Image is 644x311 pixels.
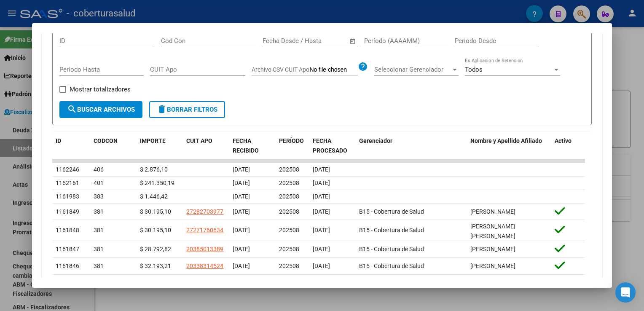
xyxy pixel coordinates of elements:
[279,166,299,173] span: 202508
[555,137,572,144] span: Activo
[279,227,299,233] span: 202508
[56,263,79,269] span: 1161846
[186,227,223,233] span: 27271760634
[90,132,120,160] datatable-header-cell: CODCON
[279,246,299,252] span: 202508
[94,166,104,173] span: 406
[470,137,542,144] span: Nombre y Apellido Afiliado
[233,263,250,269] span: [DATE]
[309,132,356,160] datatable-header-cell: FECHA PROCESADO
[67,106,135,113] span: Buscar Archivos
[56,246,79,252] span: 1161847
[157,104,167,114] mat-icon: delete
[229,132,276,160] datatable-header-cell: FECHA RECIBIDO
[52,132,90,160] datatable-header-cell: ID
[56,208,79,215] span: 1161849
[183,132,229,160] datatable-header-cell: CUIT APO
[140,208,171,215] span: $ 30.195,10
[56,166,79,173] span: 1162246
[59,101,142,118] button: Buscar Archivos
[358,62,368,72] mat-icon: help
[551,132,585,160] datatable-header-cell: Activo
[309,66,358,74] input: Archivo CSV CUIT Apo
[313,180,330,186] span: [DATE]
[140,227,171,233] span: $ 30.195,10
[94,193,104,200] span: 383
[233,193,250,200] span: [DATE]
[140,193,168,200] span: $ 1.446,42
[70,84,131,94] span: Mostrar totalizadores
[94,263,104,269] span: 381
[359,137,392,144] span: Gerenciador
[56,227,79,233] span: 1161848
[348,36,357,46] button: Open calendar
[56,180,79,186] span: 1162161
[313,193,330,200] span: [DATE]
[374,66,451,73] span: Seleccionar Gerenciador
[359,227,424,233] span: B15 - Cobertura de Salud
[359,246,424,252] span: B15 - Cobertura de Salud
[465,66,483,73] span: Todos
[470,263,515,269] span: [PERSON_NAME]
[140,180,174,186] span: $ 241.350,19
[470,208,515,215] span: [PERSON_NAME]
[140,137,166,144] span: IMPORTE
[140,166,168,173] span: $ 2.876,10
[279,263,299,269] span: 202508
[233,246,250,252] span: [DATE]
[356,132,467,160] datatable-header-cell: Gerenciador
[233,227,250,233] span: [DATE]
[313,246,330,252] span: [DATE]
[233,208,250,215] span: [DATE]
[56,193,79,200] span: 1161983
[313,208,330,215] span: [DATE]
[313,263,330,269] span: [DATE]
[467,132,551,160] datatable-header-cell: Nombre y Apellido Afiliado
[137,132,183,160] datatable-header-cell: IMPORTE
[359,263,424,269] span: B15 - Cobertura de Salud
[94,227,104,233] span: 381
[263,37,297,45] input: Fecha inicio
[186,137,212,144] span: CUIT APO
[233,137,259,154] span: FECHA RECIBIDO
[279,208,299,215] span: 202508
[313,227,330,233] span: [DATE]
[359,208,424,215] span: B15 - Cobertura de Salud
[276,132,309,160] datatable-header-cell: PERÍODO
[470,246,515,252] span: [PERSON_NAME]
[186,208,223,215] span: 27282703977
[157,106,217,113] span: Borrar Filtros
[615,282,636,303] div: Open Intercom Messenger
[279,193,299,200] span: 202508
[140,246,171,252] span: $ 28.792,82
[279,180,299,186] span: 202508
[470,223,515,239] span: [PERSON_NAME] [PERSON_NAME]
[313,137,347,154] span: FECHA PROCESADO
[252,66,309,73] span: Archivo CSV CUIT Apo
[279,137,304,144] span: PERÍODO
[94,180,104,186] span: 401
[233,166,250,173] span: [DATE]
[313,166,330,173] span: [DATE]
[94,246,104,252] span: 381
[140,263,171,269] span: $ 32.193,21
[94,208,104,215] span: 381
[67,104,77,114] mat-icon: search
[149,101,225,118] button: Borrar Filtros
[56,137,61,144] span: ID
[304,37,345,45] input: Fecha fin
[186,263,223,269] span: 20338314524
[233,180,250,186] span: [DATE]
[94,137,118,144] span: CODCON
[186,246,223,252] span: 20385013389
